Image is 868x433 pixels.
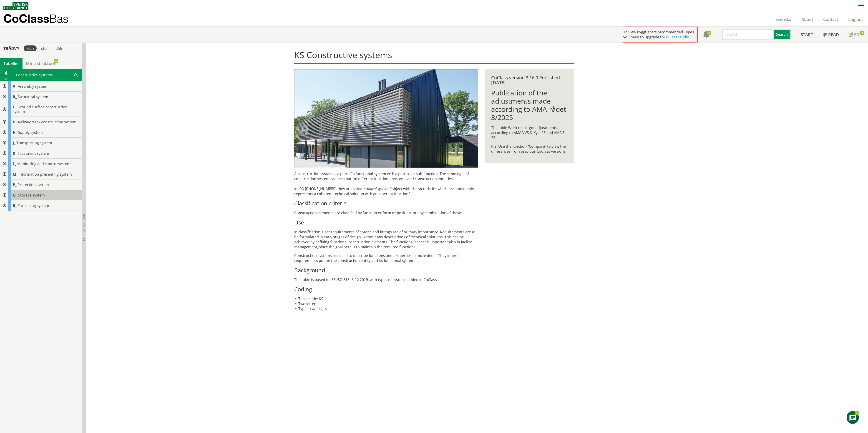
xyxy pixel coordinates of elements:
[844,27,868,42] a: Edit
[843,17,868,22] a: Log out
[49,12,68,25] span: Bas
[774,29,791,40] button: Search
[18,182,49,187] span: Protection system
[13,182,17,187] span: P_
[18,130,43,135] span: Supply system
[770,17,796,22] a: Svenska
[18,151,49,156] span: Treatment system
[16,140,52,145] span: Transporting system
[53,45,65,51] div: dölj
[294,200,478,207] h3: Classification criteria
[13,105,17,109] span: C_
[294,219,478,226] h3: Use
[818,17,843,22] a: Contact
[38,45,51,51] div: stor
[13,151,17,156] span: K_
[664,35,689,40] a: CoClass Studio
[294,286,478,293] h3: Coding
[796,27,818,42] a: Start
[854,32,863,37] span: Edit
[294,50,574,64] h1: KS Constructive systems
[17,161,70,166] span: Monitoring and control system
[623,27,698,42] div: To view Byggtjänsts recommended Types you need to upgrade to
[491,89,568,122] h1: Publication of the adjustments made according to AMA-rådet 3/2025
[3,2,28,10] img: Svensk Byggtjänst
[13,130,17,135] span: H_
[294,267,478,274] h3: Background
[13,140,15,145] span: J_
[18,94,48,99] span: Structural system
[19,172,72,177] span: Information presenting system
[13,105,68,114] span: Ground surface construction system
[18,84,47,89] span: Assembly system
[1,46,22,51] div: Trädvy
[722,29,774,40] input: Search
[294,229,478,249] p: In classification, user requirements of spaces and fittings are of primary importance. Requiremen...
[13,94,17,99] span: B_
[491,144,568,154] p: P.S. Use the function “Compare” to view the differences from previous CoClass versions.
[294,253,478,263] p: Construction systems are used to describe functions and properties in more detail. They inherit r...
[801,32,813,37] span: Start
[3,12,78,26] a: CoClassBas
[294,301,478,306] li: Two letters
[18,203,49,208] span: Furnishing system
[23,58,60,69] a: Mina strukturer
[18,193,45,198] span: Storage system
[13,193,17,198] span: Q_
[294,171,478,196] p: A construction system is a part of a functional system with a particular sub-function. The same t...
[491,75,568,85] div: CoClass version 3.16.0 Published [DATE]
[82,214,86,232] span: Dölj trädvy
[13,161,16,166] span: L_
[18,119,76,124] span: Railway track construction system
[362,186,388,191] em: technical system
[294,69,478,168] img: structural-solar-shading.jpg
[294,306,478,311] li: Types: two digits
[828,32,839,37] span: Read
[24,45,37,51] div: liten
[818,27,844,42] a: Read
[74,72,78,77] span: Search within table
[294,171,478,311] div: Construction elements are classified by function or form or position, or any combination of these...
[13,119,17,124] span: D_
[13,172,18,177] span: M_
[703,31,710,39] span: Notifications
[3,16,68,21] p: CoClass
[13,203,17,208] span: R_
[294,296,478,301] li: Table code: KS
[13,84,17,89] span: A_
[12,69,82,81] div: Constructive systems
[796,17,818,22] a: About
[0,77,12,81] div: Back
[491,125,568,140] p: The table Work result got adjustments according to AMA VVS & Kyla 25 and AMA EL 25.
